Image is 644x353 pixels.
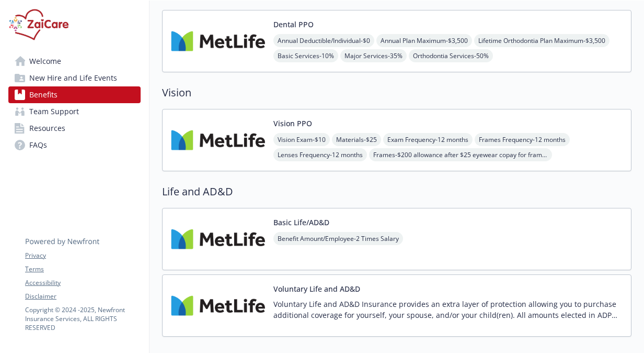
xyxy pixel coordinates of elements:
[8,103,141,120] a: Team Support
[8,137,141,153] a: FAQs
[171,283,265,328] img: Metlife Inc carrier logo
[25,278,140,288] a: Accessibility
[273,34,374,47] span: Annual Deductible/Individual - $0
[25,264,140,274] a: Terms
[273,217,329,228] button: Basic Life/AD&D
[8,70,141,86] a: New Hire and Life Events
[474,34,609,47] span: Lifetime Orthodontia Plan Maximum - $3,500
[29,137,47,153] span: FAQs
[29,103,79,120] span: Team Support
[162,184,631,200] h2: Life and AD&D
[29,120,65,137] span: Resources
[273,133,330,146] span: Vision Exam - $10
[171,118,265,162] img: Metlife Inc carrier logo
[369,148,552,161] span: Frames - $200 allowance after $25 eyewear copay for frame; Costco, Walmart and Sam’s Club: $110 a...
[29,86,57,103] span: Benefits
[25,292,140,301] a: Disclaimer
[273,49,338,62] span: Basic Services - 10%
[8,120,141,137] a: Resources
[171,19,265,63] img: Metlife Inc carrier logo
[332,133,381,146] span: Materials - $25
[29,53,61,70] span: Welcome
[273,19,314,30] button: Dental PPO
[25,251,140,260] a: Privacy
[273,148,367,161] span: Lenses Frequency - 12 months
[340,49,407,62] span: Major Services - 35%
[8,86,141,103] a: Benefits
[273,118,312,129] button: Vision PPO
[29,70,117,86] span: New Hire and Life Events
[8,53,141,70] a: Welcome
[376,34,472,47] span: Annual Plan Maximum - $3,500
[475,133,570,146] span: Frames Frequency - 12 months
[273,299,623,321] p: Voluntary Life and AD&D Insurance provides an extra layer of protection allowing you to purchase ...
[409,49,493,62] span: Orthodontia Services - 50%
[162,85,631,101] h2: Vision
[273,283,360,294] button: Voluntary Life and AD&D
[171,217,265,261] img: Metlife Inc carrier logo
[383,133,473,146] span: Exam Frequency - 12 months
[273,232,403,245] span: Benefit Amount/Employee - 2 Times Salary
[25,305,140,332] p: Copyright © 2024 - 2025 , Newfront Insurance Services, ALL RIGHTS RESERVED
